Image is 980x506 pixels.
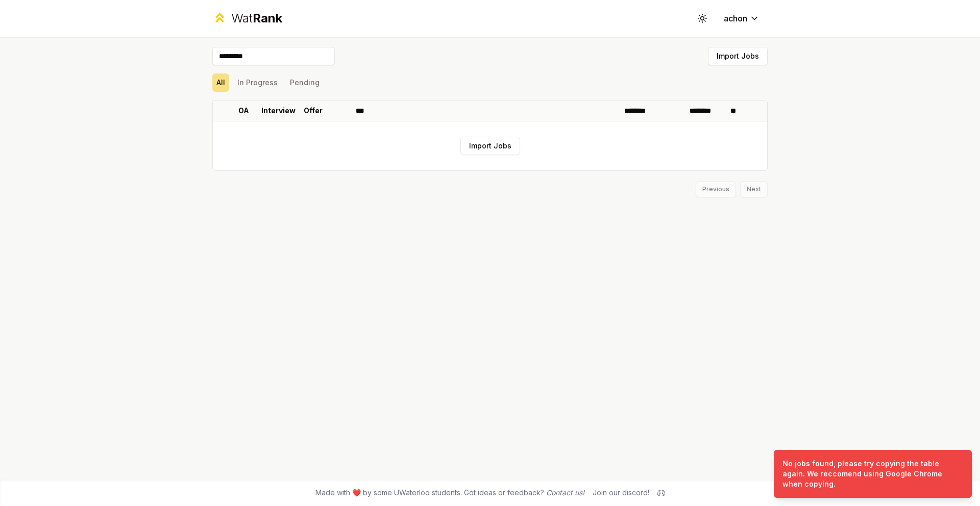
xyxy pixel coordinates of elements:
[708,47,768,65] button: Import Jobs
[460,137,520,155] button: Import Jobs
[716,9,768,28] button: achon
[724,12,747,24] span: achon
[238,106,249,116] p: OA
[212,10,282,27] a: WatRank
[593,488,649,498] div: Join our discord!
[782,459,959,489] div: No jobs found, please try copying the table again. We reccomend using Google Chrome when copying.
[231,10,282,27] div: Wat
[315,488,584,498] span: Made with ❤️ by some UWaterloo students. Got ideas or feedback?
[233,73,282,92] button: In Progress
[212,73,229,92] button: All
[261,106,296,116] p: Interview
[286,73,324,92] button: Pending
[546,488,584,497] a: Contact us!
[304,106,323,116] p: Offer
[253,11,282,26] span: Rank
